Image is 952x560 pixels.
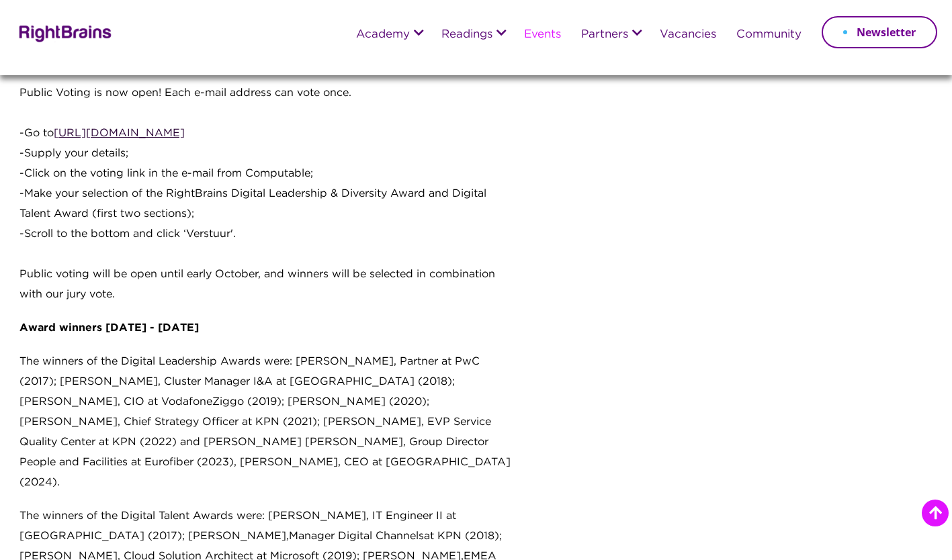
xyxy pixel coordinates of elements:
[19,323,199,333] strong: Award winners [DATE] - [DATE]
[54,128,185,138] a: [URL][DOMAIN_NAME]
[822,16,937,48] a: Newsletter
[15,23,112,42] img: Rightbrains
[19,357,480,407] span: The winners of the Digital Leadership Awards were: [PERSON_NAME], Partner at PwC (2017); [PERSON_...
[441,29,492,41] a: Readings
[524,29,561,41] a: Events
[736,29,802,41] a: Community
[19,397,511,487] span: (2020); [PERSON_NAME], Chief Strategy Officer at KPN (2021); [PERSON_NAME], EVP Service Quality C...
[581,29,628,41] a: Partners
[660,29,716,41] a: Vacancies
[356,29,410,41] a: Academy
[19,511,456,541] span: The winners of the Digital Talent Awards were: [PERSON_NAME], IT Engineer II at [GEOGRAPHIC_DATA]...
